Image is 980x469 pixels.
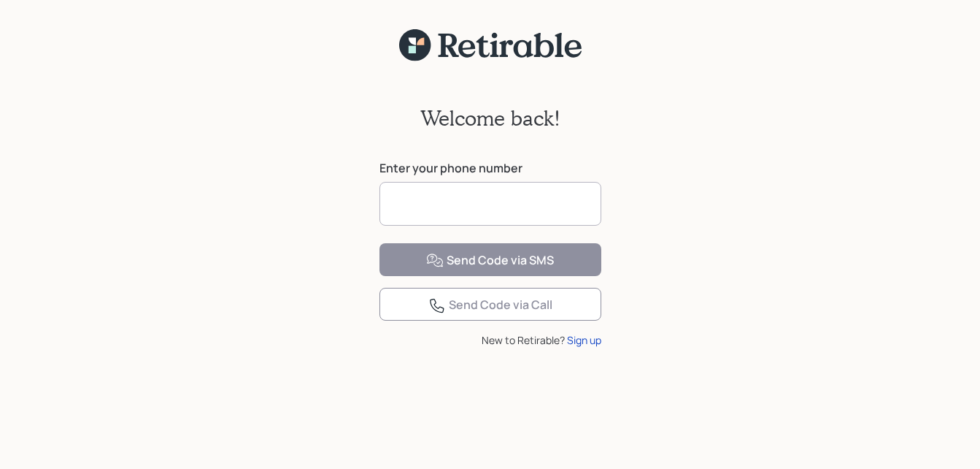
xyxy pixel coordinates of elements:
button: Send Code via Call [379,288,601,321]
div: Send Code via SMS [426,252,554,270]
div: Send Code via Call [428,297,552,314]
label: Enter your phone number [379,160,601,176]
div: Sign up [567,332,601,348]
button: Send Code via SMS [379,243,601,276]
div: New to Retirable? [379,332,601,348]
h2: Welcome back! [420,106,560,131]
